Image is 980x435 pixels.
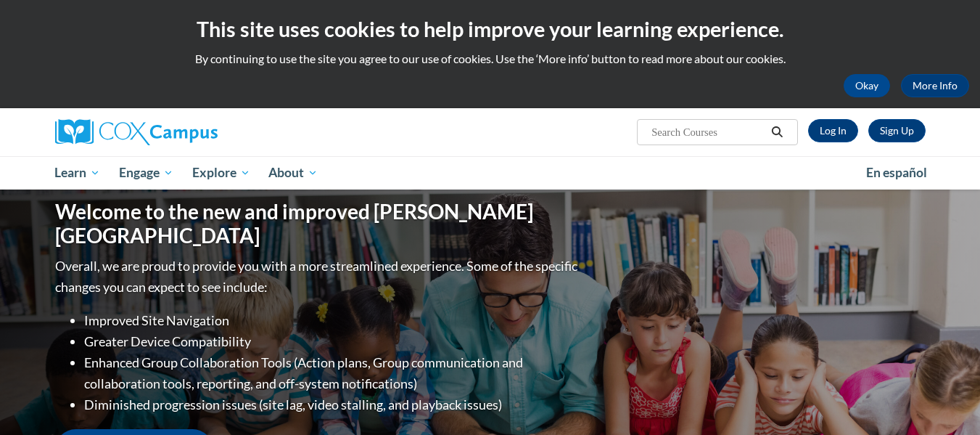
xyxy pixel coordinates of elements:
[84,352,581,394] li: Enhanced Group Collaboration Tools (Action plans, Group communication and collaboration tools, re...
[259,156,327,190] a: About
[55,256,581,298] p: Overall, we are proud to provide you with a more streamlined experience. Some of the specific cha...
[868,119,926,142] a: Register
[55,119,331,145] a: Cox Campus
[901,74,969,97] a: More Info
[84,394,581,415] li: Diminished progression issues (site lag, video stalling, and playback issues)
[11,15,969,44] h2: This site uses cookies to help improve your learning experience.
[766,123,788,141] button: Search
[866,165,927,180] span: En español
[11,51,969,67] p: By continuing to use the site you agree to our use of cookies. Use the ‘More info’ button to read...
[33,156,947,190] div: Main menu
[46,156,110,190] a: Learn
[110,156,183,190] a: Engage
[268,164,318,182] span: About
[55,200,581,248] h1: Welcome to the new and improved [PERSON_NAME][GEOGRAPHIC_DATA]
[84,331,581,352] li: Greater Device Compatibility
[844,74,890,97] button: Okay
[55,119,218,145] img: Cox Campus
[650,123,766,141] input: Search Courses
[183,156,260,190] a: Explore
[119,164,173,182] span: Engage
[84,310,581,331] li: Improved Site Navigation
[857,158,936,188] a: En español
[192,164,250,182] span: Explore
[54,164,100,182] span: Learn
[808,119,858,142] a: Log In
